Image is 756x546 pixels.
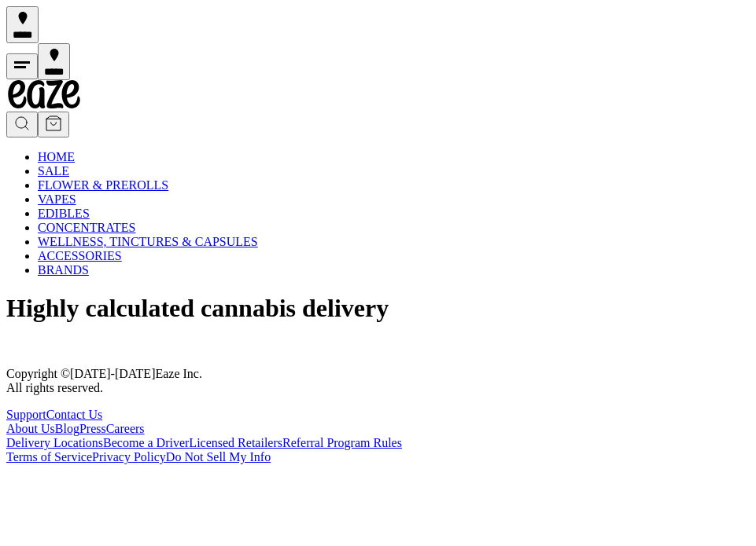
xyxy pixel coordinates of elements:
a: HOME [38,150,75,163]
a: Careers [106,422,145,435]
a: Privacy Policy [92,450,166,464]
a: Delivery Locations [6,436,103,449]
a: FLOWER & PREROLLS [38,178,168,192]
p: Copyright © [DATE]-[DATE] Eaze Inc. All rights reserved. [6,367,750,395]
a: EDIBLES [38,207,90,220]
a: Terms of Service [6,450,92,464]
a: Contact Us [46,408,103,421]
a: WELLNESS, TINCTURES & CAPSULES [38,235,258,248]
a: ACCESSORIES [38,249,122,262]
a: SALE [38,164,69,178]
a: Licensed Retailers [189,436,282,449]
a: Blog [55,422,79,435]
a: Do Not Sell My Info [166,450,271,464]
a: Become a Driver [103,436,189,449]
a: Referral Program Rules [282,436,402,449]
a: VAPES [38,192,76,206]
a: BRANDS [38,263,89,277]
h1: Highly calculated cannabis delivery [6,294,750,323]
a: Press [79,422,106,435]
a: About Us [6,422,55,435]
a: CONCENTRATES [38,221,135,234]
a: Support [6,408,46,421]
